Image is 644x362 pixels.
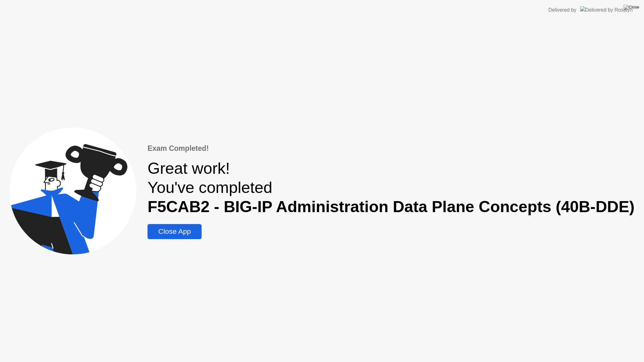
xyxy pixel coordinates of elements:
[624,5,639,10] img: Close
[580,6,633,14] img: Delivered by Rosalyn
[147,143,635,154] div: Exam Completed!
[147,198,635,216] b: F5CAB2 - BIG-IP Administration Data Plane Concepts (40B-DDE)
[147,159,635,216] div: Great work! You've completed
[147,224,202,239] button: Close App
[548,6,576,14] div: Delivered by
[149,227,200,236] div: Close App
